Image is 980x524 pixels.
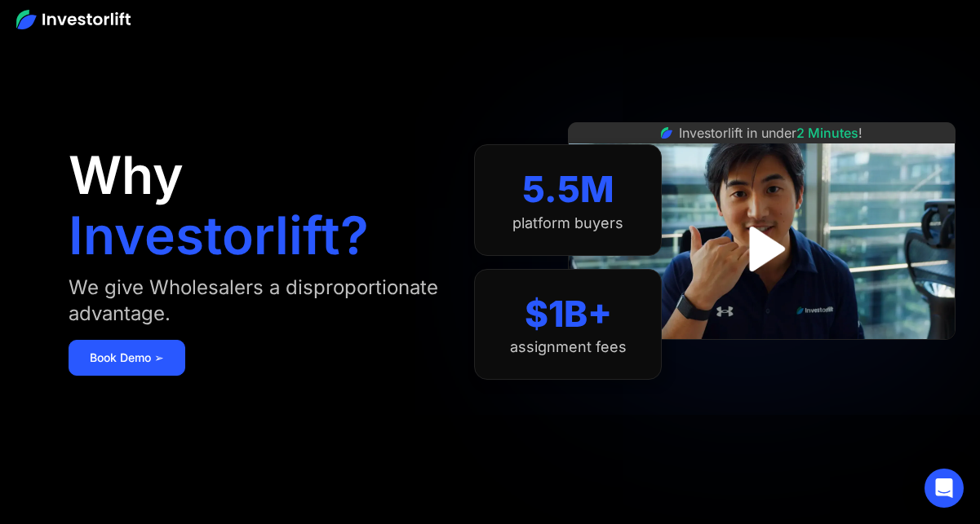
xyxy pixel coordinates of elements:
[925,469,964,508] div: Open Intercom Messenger
[69,209,369,262] h1: Investorlift?
[510,338,627,356] div: assignment fees
[69,149,184,201] h1: Why
[522,168,614,211] div: 5.5M
[725,213,798,285] a: open lightbox
[69,275,441,327] div: We give Wholesalers a disproportionate advantage.
[512,214,623,232] div: platform buyers
[525,293,612,336] div: $1B+
[796,125,858,141] span: 2 Minutes
[69,340,185,376] a: Book Demo ➢
[679,123,862,143] div: Investorlift in under !
[640,348,885,368] iframe: Customer reviews powered by Trustpilot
